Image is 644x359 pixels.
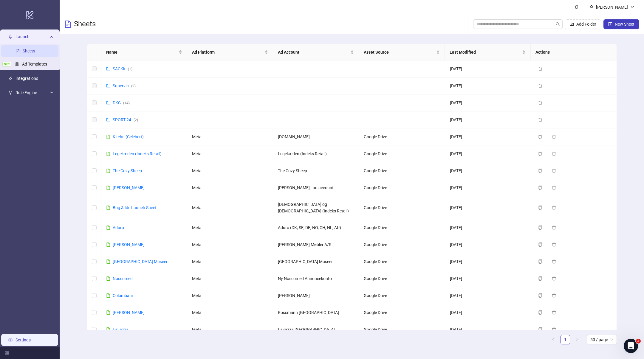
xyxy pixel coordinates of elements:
td: [DATE] [445,321,531,338]
td: Meta [187,179,273,196]
li: Previous Page [549,335,558,344]
span: Name [106,49,177,55]
td: [DATE] [445,162,531,179]
td: Ny Noscomed Annoncekonto [273,270,359,287]
td: Meta [187,128,273,145]
span: delete [552,243,556,247]
span: copy [538,243,542,247]
td: Google Drive [359,219,445,236]
span: ( 1 ) [128,67,132,71]
span: delete [538,118,542,122]
span: delete [552,259,556,264]
a: SPORT 24(2) [113,117,138,122]
span: folder [106,84,110,88]
a: Noscomed [113,276,133,281]
span: copy [538,276,542,281]
td: [PERSON_NAME] - ad account [273,179,359,196]
td: - [359,94,445,111]
td: [DATE] [445,111,531,128]
td: Google Drive [359,321,445,338]
span: search [556,22,560,26]
span: menu-fold [5,351,9,355]
th: Asset Source [359,44,445,60]
span: delete [552,327,556,332]
td: Legekæden (Indeks Retail) [273,145,359,162]
span: copy [538,152,542,156]
td: - [187,111,273,128]
td: - [273,60,359,77]
span: copy [538,310,542,315]
span: copy [538,259,542,264]
span: user [589,5,594,9]
span: delete [538,67,542,71]
span: Last Modified [450,49,521,55]
td: [DATE] [445,94,531,111]
span: file [106,186,110,190]
td: [DATE] [445,236,531,253]
td: [DOMAIN_NAME] [273,128,359,145]
th: Name [101,44,187,60]
td: [GEOGRAPHIC_DATA] Museer [273,253,359,270]
span: delete [552,310,556,315]
td: - [273,94,359,111]
td: Meta [187,145,273,162]
td: [DATE] [445,128,531,145]
span: file [106,259,110,264]
span: delete [552,152,556,156]
td: [DATE] [445,77,531,94]
span: file [106,226,110,230]
span: copy [538,327,542,332]
td: - [273,111,359,128]
a: Supervin(2) [113,83,136,88]
h3: Sheets [74,19,96,29]
span: file [106,152,110,156]
td: Google Drive [359,304,445,321]
td: Google Drive [359,270,445,287]
a: [PERSON_NAME] [113,185,145,190]
span: file [106,276,110,281]
td: Google Drive [359,196,445,219]
td: Google Drive [359,179,445,196]
td: - [359,111,445,128]
th: Ad Platform [187,44,273,60]
a: SACKit(1) [113,66,132,71]
span: delete [552,276,556,281]
a: 1 [561,335,570,344]
span: right [575,338,579,341]
div: Page Size [587,335,617,344]
a: Settings [16,338,31,342]
td: Meta [187,304,273,321]
span: delete [552,226,556,230]
span: folder-add [570,22,574,26]
div: [PERSON_NAME] [594,4,630,10]
td: - [273,77,359,94]
a: The Cozy Sheep [113,168,142,173]
span: plus-square [608,22,612,26]
span: copy [538,206,542,210]
td: - [187,94,273,111]
span: copy [538,226,542,230]
td: - [359,77,445,94]
td: [DATE] [445,304,531,321]
span: file [106,327,110,332]
span: rocket [8,35,13,39]
span: file [106,206,110,210]
span: left [552,338,555,341]
td: Aduro (DK, SE, DE, NO, CH, NL, AU) [273,219,359,236]
button: New Sheet [603,19,639,29]
td: Meta [187,162,273,179]
a: Integrations [16,76,38,81]
td: The Cozy Sheep [273,162,359,179]
a: Legekæden (Indeks Retail) [113,151,162,156]
span: file [106,135,110,139]
button: left [549,335,558,344]
span: New Sheet [615,22,634,27]
span: file-text [64,21,72,28]
span: delete [552,206,556,210]
a: [GEOGRAPHIC_DATA] Museer [113,259,168,264]
button: Add Folder [565,19,601,29]
button: right [572,335,582,344]
td: [DATE] [445,196,531,219]
td: [DATE] [445,270,531,287]
li: Next Page [572,335,582,344]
